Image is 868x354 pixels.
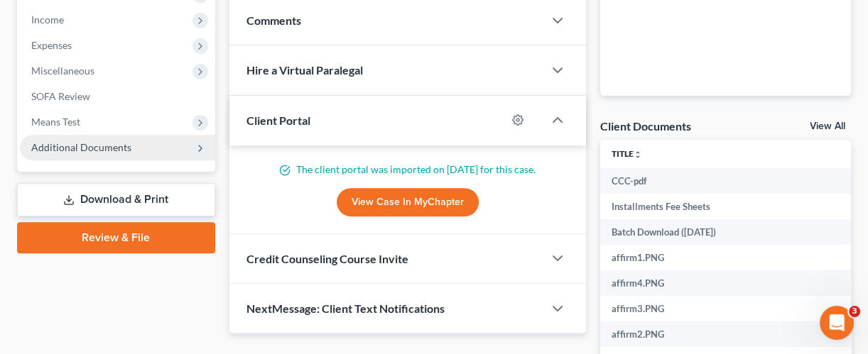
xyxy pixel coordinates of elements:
[31,141,131,153] span: Additional Documents
[31,65,94,77] span: Miscellaneous
[246,302,445,315] span: NextMessage: Client Text Notifications
[31,39,72,51] span: Expenses
[246,162,569,177] p: The client portal was imported on [DATE] for this case.
[17,183,215,216] a: Download & Print
[246,13,301,27] span: Comments
[849,306,860,317] span: 3
[31,90,90,102] span: SOFA Review
[337,188,479,216] a: View Case in MyChapter
[246,252,408,265] span: Credit Counseling Course Invite
[634,150,642,159] i: unfold_more
[246,114,310,127] span: Client Portal
[612,148,642,159] a: Titleunfold_more
[17,222,215,253] a: Review & File
[810,121,845,131] a: View All
[246,63,363,77] span: Hire a Virtual Paralegal
[820,306,854,340] iframe: Intercom live chat
[20,84,215,109] a: SOFA Review
[31,13,64,26] span: Income
[31,116,80,128] span: Means Test
[600,118,691,133] div: Client Documents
